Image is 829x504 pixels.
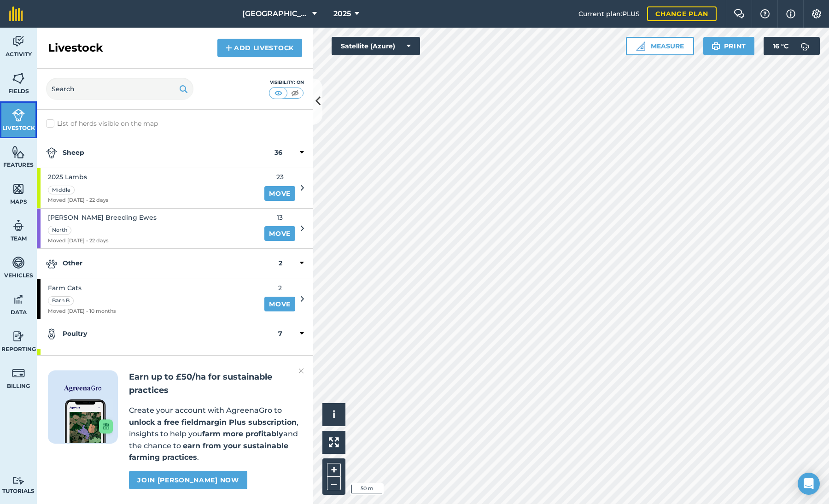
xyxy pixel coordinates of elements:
[578,9,640,19] span: Current plan : PLUS
[278,328,282,340] strong: 7
[46,147,57,158] img: svg+xml;base64,PD94bWwgdmVyc2lvbj0iMS4wIiBlbmNvZGluZz0idXRmLTgiPz4KPCEtLSBHZW5lcmF0b3I6IEFkb2JlIE...
[48,353,115,363] span: Hens
[12,256,25,270] img: svg+xml;base64,PD94bWwgdmVyc2lvbj0iMS4wIiBlbmNvZGluZz0idXRmLTgiPz4KPCEtLSBHZW5lcmF0b3I6IEFkb2JlIE...
[269,79,304,86] div: Visibility: On
[773,37,788,55] span: 16 ° C
[12,219,25,233] img: svg+xml;base64,PD94bWwgdmVyc2lvbj0iMS4wIiBlbmNvZGluZz0idXRmLTgiPz4KPCEtLSBHZW5lcmF0b3I6IEFkb2JlIE...
[46,78,193,100] input: Search
[264,186,295,201] a: Move
[46,258,279,269] strong: Other
[264,283,295,293] span: 2
[46,258,57,270] img: svg+xml;base64,PD94bWwgdmVyc2lvbj0iMS4wIiBlbmNvZGluZz0idXRmLTgiPz4KPCEtLSBHZW5lcmF0b3I6IEFkb2JlIE...
[333,8,351,19] span: 2025
[46,119,304,129] label: List of herds visible on the map
[12,35,25,48] img: svg+xml;base64,PD94bWwgdmVyc2lvbj0iMS4wIiBlbmNvZGluZz0idXRmLTgiPz4KPCEtLSBHZW5lcmF0b3I6IEFkb2JlIE...
[327,477,341,490] button: –
[202,429,283,438] strong: farm more profitably
[647,6,717,21] a: Change plan
[298,365,304,376] img: svg+xml;base64,PHN2ZyB4bWxucz0iaHR0cDovL3d3dy53My5vcmcvMjAwMC9zdmciIHdpZHRoPSIyMiIgaGVpZ2h0PSIzMC...
[9,6,23,21] img: fieldmargin Logo
[129,471,247,489] a: Join [PERSON_NAME] now
[37,209,259,249] a: [PERSON_NAME] Breeding EwesNorthMoved [DATE] - 22 days
[322,403,345,426] button: i
[129,418,297,427] strong: unlock a free fieldmargin Plus subscription
[796,37,814,55] img: svg+xml;base64,PD94bWwgdmVyc2lvbj0iMS4wIiBlbmNvZGluZz0idXRmLTgiPz4KPCEtLSBHZW5lcmF0b3I6IEFkb2JlIE...
[12,476,25,485] img: svg+xml;base64,PD94bWwgdmVyc2lvbj0iMS4wIiBlbmNvZGluZz0idXRmLTgiPz4KPCEtLSBHZW5lcmF0b3I6IEFkb2JlIE...
[289,88,301,98] img: svg+xml;base64,PHN2ZyB4bWxucz0iaHR0cDovL3d3dy53My5vcmcvMjAwMC9zdmciIHdpZHRoPSI1MCIgaGVpZ2h0PSI0MC...
[48,237,157,245] span: Moved [DATE] - 22 days
[46,328,57,340] img: svg+xml;base64,PD94bWwgdmVyc2lvbj0iMS4wIiBlbmNvZGluZz0idXRmLTgiPz4KPCEtLSBHZW5lcmF0b3I6IEFkb2JlIE...
[279,258,282,269] strong: 2
[48,186,75,195] div: Middle
[217,39,302,57] a: Add Livestock
[226,42,232,53] img: svg+xml;base64,PHN2ZyB4bWxucz0iaHR0cDovL3d3dy53My5vcmcvMjAwMC9zdmciIHdpZHRoPSIxNCIgaGVpZ2h0PSIyNC...
[798,473,820,495] div: Open Intercom Messenger
[12,108,25,122] img: svg+xml;base64,PD94bWwgdmVyc2lvbj0iMS4wIiBlbmNvZGluZz0idXRmLTgiPz4KPCEtLSBHZW5lcmF0b3I6IEFkb2JlIE...
[273,88,284,98] img: svg+xml;base64,PHN2ZyB4bWxucz0iaHR0cDovL3d3dy53My5vcmcvMjAwMC9zdmciIHdpZHRoPSI1MCIgaGVpZ2h0PSI0MC...
[179,83,188,94] img: svg+xml;base64,PHN2ZyB4bWxucz0iaHR0cDovL3d3dy53My5vcmcvMjAwMC9zdmciIHdpZHRoPSIxOSIgaGVpZ2h0PSIyNC...
[636,41,645,51] img: Ruler icon
[333,409,335,420] span: i
[129,370,302,397] h2: Earn up to £50/ha for sustainable practices
[12,71,25,85] img: svg+xml;base64,PHN2ZyB4bWxucz0iaHR0cDovL3d3dy53My5vcmcvMjAwMC9zdmciIHdpZHRoPSI1NiIgaGVpZ2h0PSI2MC...
[264,172,295,182] span: 23
[48,307,116,316] span: Moved [DATE] - 10 months
[37,279,259,319] a: Farm CatsBarn BMoved [DATE] - 10 months
[264,353,295,363] span: 7
[264,297,295,311] a: Move
[48,226,71,235] div: North
[786,8,795,19] img: svg+xml;base64,PHN2ZyB4bWxucz0iaHR0cDovL3d3dy53My5vcmcvMjAwMC9zdmciIHdpZHRoPSIxNyIgaGVpZ2h0PSIxNy...
[12,366,25,380] img: svg+xml;base64,PD94bWwgdmVyc2lvbj0iMS4wIiBlbmNvZGluZz0idXRmLTgiPz4KPCEtLSBHZW5lcmF0b3I6IEFkb2JlIE...
[242,8,309,19] span: [GEOGRAPHIC_DATA]
[48,196,109,205] span: Moved [DATE] - 22 days
[764,37,820,55] button: 16 °C
[811,9,822,18] img: A cog icon
[12,145,25,159] img: svg+xml;base64,PHN2ZyB4bWxucz0iaHR0cDovL3d3dy53My5vcmcvMjAwMC9zdmciIHdpZHRoPSI1NiIgaGVpZ2h0PSI2MC...
[48,296,74,305] div: Barn B
[48,283,116,293] span: Farm Cats
[759,9,771,18] img: A question mark icon
[274,147,282,158] strong: 36
[37,168,259,208] a: 2025 LambsMiddleMoved [DATE] - 22 days
[48,172,109,182] span: 2025 Lambs
[48,212,157,223] span: [PERSON_NAME] Breeding Ewes
[129,404,302,463] p: Create your account with AgreenaGro to , insights to help you and the chance to .
[264,212,295,223] span: 13
[734,9,745,18] img: Two speech bubbles overlapping with the left bubble in the forefront
[327,463,341,477] button: +
[712,41,720,52] img: svg+xml;base64,PHN2ZyB4bWxucz0iaHR0cDovL3d3dy53My5vcmcvMjAwMC9zdmciIHdpZHRoPSIxOSIgaGVpZ2h0PSIyNC...
[12,293,25,306] img: svg+xml;base64,PD94bWwgdmVyc2lvbj0iMS4wIiBlbmNvZGluZz0idXRmLTgiPz4KPCEtLSBHZW5lcmF0b3I6IEFkb2JlIE...
[37,349,259,389] a: HensBarn AMoved [DATE] - 11 months
[129,441,288,462] strong: earn from your sustainable farming practices
[46,147,274,158] strong: Sheep
[329,437,339,447] img: Four arrows, one pointing top left, one top right, one bottom right and the last bottom left
[332,37,420,55] button: Satellite (Azure)
[703,37,755,55] button: Print
[12,182,25,196] img: svg+xml;base64,PHN2ZyB4bWxucz0iaHR0cDovL3d3dy53My5vcmcvMjAwMC9zdmciIHdpZHRoPSI1NiIgaGVpZ2h0PSI2MC...
[626,37,694,55] button: Measure
[48,41,103,55] h2: Livestock
[264,226,295,241] a: Move
[65,399,113,443] img: Screenshot of the Gro app
[12,329,25,343] img: svg+xml;base64,PD94bWwgdmVyc2lvbj0iMS4wIiBlbmNvZGluZz0idXRmLTgiPz4KPCEtLSBHZW5lcmF0b3I6IEFkb2JlIE...
[46,328,278,340] strong: Poultry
